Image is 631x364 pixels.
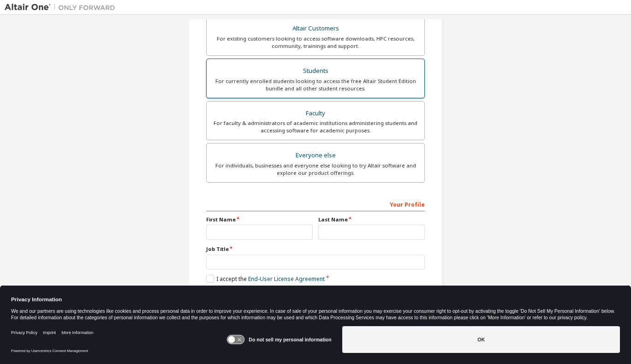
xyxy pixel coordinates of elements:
[206,275,325,283] label: I accept the
[212,35,419,50] div: For existing customers looking to access software downloads, HPC resources, community, trainings ...
[5,3,120,12] img: Altair One
[212,107,419,120] div: Faculty
[212,149,419,162] div: Everyone else
[248,275,325,283] a: End-User License Agreement
[212,78,419,92] div: For currently enrolled students looking to access the free Altair Student Edition bundle and all ...
[212,22,419,35] div: Altair Customers
[212,65,419,78] div: Students
[318,216,425,223] label: Last Name
[206,245,425,253] label: Job Title
[212,119,419,134] div: For faculty & administrators of academic institutions administering students and accessing softwa...
[212,162,419,177] div: For individuals, businesses and everyone else looking to try Altair software and explore our prod...
[206,197,425,211] div: Your Profile
[206,216,313,223] label: First Name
